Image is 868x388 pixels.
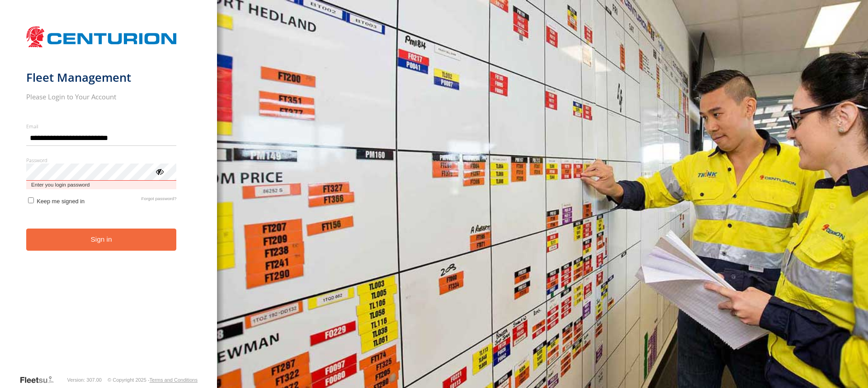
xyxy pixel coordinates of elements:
a: Terms and Conditions [150,377,198,383]
form: main [26,22,191,374]
span: Keep me signed in [37,198,85,205]
img: Centurion Transport [26,25,177,48]
label: Email [26,123,177,130]
div: ViewPassword [155,167,164,176]
a: Visit our Website [19,375,61,384]
label: Password [26,157,177,164]
div: Version: 307.00 [67,377,102,383]
div: © Copyright 2025 - [108,377,198,383]
button: Sign in [26,229,177,251]
h2: Please Login to Your Account [26,92,177,101]
a: Forgot password? [142,196,177,205]
span: Enter you login password [26,181,177,189]
input: Keep me signed in [28,197,34,203]
h1: Fleet Management [26,70,177,85]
